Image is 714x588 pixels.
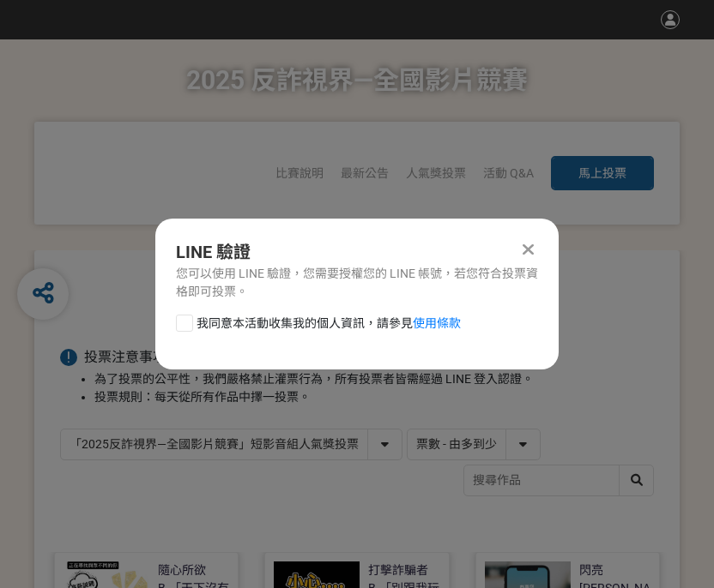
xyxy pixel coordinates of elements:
div: 您可以使用 LINE 驗證，您需要授權您的 LINE 帳號，若您符合投票資格即可投票。 [176,265,538,301]
li: 投票規則：每天從所有作品中擇一投票。 [94,388,654,406]
span: 人氣獎投票 [406,166,466,180]
input: 搜尋作品 [464,465,653,495]
a: 比賽說明 [275,166,324,180]
button: 馬上投票 [551,156,654,190]
span: 投票注意事項 [84,349,166,365]
span: 馬上投票 [578,166,626,180]
span: 我同意本活動收集我的個人資訊，請參見 [197,315,461,333]
a: 活動 Q&A [483,166,534,180]
a: 使用條款 [413,316,461,330]
div: LINE 驗證 [176,239,538,265]
a: 最新公告 [341,166,389,180]
li: 為了投票的公平性，我們嚴格禁止灌票行為，所有投票者皆需經過 LINE 登入認證。 [94,370,654,388]
div: 隨心所欲 [158,561,206,579]
div: 打擊詐騙者 [368,561,428,579]
h1: 2025 反詐視界—全國影片競賽 [186,39,528,122]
